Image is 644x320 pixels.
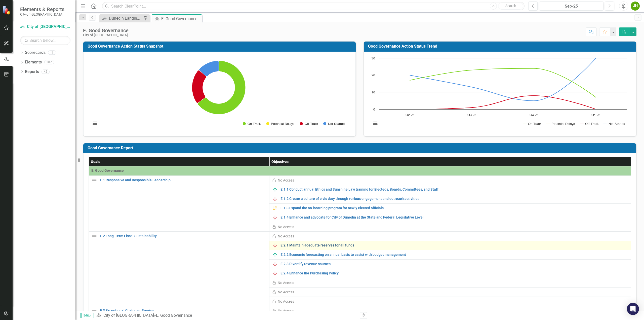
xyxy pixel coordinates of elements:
a: Scorecards [25,50,46,56]
td: Double-Click to Edit Right Click for Context Menu [89,232,269,306]
text: Q3-25 [467,114,476,117]
td: Double-Click to Edit Right Click for Context Menu [269,260,631,269]
span: Editor [80,313,94,318]
div: E. Good Governance [161,16,201,22]
g: Potential Delays, line 2 of 4 with 4 data points. [409,108,597,110]
span: Search [505,4,516,8]
div: No Access [278,178,294,183]
td: Double-Click to Edit Right Click for Context Menu [269,194,631,204]
a: E.2.2 Economic forecasting on annual basis to assist with budget management [280,253,628,257]
a: City of [GEOGRAPHIC_DATA] [103,313,154,318]
img: Not Defined [91,177,97,183]
a: Reports [25,69,39,75]
div: No Access [278,308,294,313]
td: Double-Click to Edit Right Click for Context Menu [269,213,631,222]
svg: Interactive chart [369,56,629,131]
div: Chart. Highcharts interactive chart. [369,56,631,131]
td: Double-Click to Edit Right Click for Context Menu [269,185,631,194]
small: City of [GEOGRAPHIC_DATA] [20,12,64,16]
td: Double-Click to Edit Right Click for Context Menu [269,241,631,250]
button: Show Not Started [323,122,344,126]
a: E.1.1 Conduct annual Ethics and Sunshine Law training for Electeds, Boards, Committees, and Staff [280,188,628,191]
button: Show On Track [243,122,261,126]
div: E. Good Governance [83,28,129,33]
path: Not Started, 5. [199,61,219,76]
div: No Access [278,299,294,304]
a: Elements [25,59,42,65]
a: E.2 Long-Term Fiscal Sustainability [100,234,267,238]
button: Show Not Started [603,122,625,126]
button: Sep-25 [539,2,603,11]
div: No Access [278,280,294,285]
div: Dunedin Landing Page [109,15,142,21]
button: Search [498,3,523,10]
img: Off Track [272,261,278,267]
button: View chart menu, Chart [91,120,98,127]
text: 30 [372,57,375,60]
a: E.1.2 Create a culture of civic duty through various engagement and outreach activities [280,197,628,201]
a: E.3 Exceptional Customer Service [100,309,267,312]
text: 20 [372,74,375,77]
input: Search ClearPoint... [102,2,525,11]
img: Off Track [272,270,278,276]
a: Dunedin Landing Page [101,15,142,21]
div: Open Intercom Messenger [627,303,639,315]
img: Not Defined [91,233,97,239]
text: Q1-26 [591,114,600,117]
text: Potential Delays [551,122,575,126]
img: Off Track [272,196,278,202]
a: E.2.4 Enhance the Purchasing Policy [280,271,628,275]
text: 10 [372,91,375,94]
div: E. Good Governance [156,313,192,318]
text: Potential Delays [271,122,294,126]
div: 1 [48,51,56,55]
img: On Track [272,187,278,193]
div: No Access [278,224,294,229]
button: Show Off Track [580,122,598,126]
a: E.2.1 Maintain adequate reserves for all funds [280,243,628,247]
div: 42 [42,69,50,74]
img: ClearPoint Strategy [3,6,11,15]
button: Show Off Track [300,122,318,126]
div: Chart. Highcharts interactive chart. [89,56,350,131]
text: Not Started [609,122,625,126]
button: Show On Track [523,122,541,126]
img: Not Defined [91,308,97,314]
td: Double-Click to Edit Right Click for Context Menu [269,250,631,260]
a: City of [GEOGRAPHIC_DATA] [20,24,70,30]
div: City of [GEOGRAPHIC_DATA] [83,33,129,37]
a: E.2.3 Diversify revenue sources [280,262,628,266]
td: Double-Click to Edit [89,166,631,176]
div: » [96,313,356,318]
img: On Track [272,252,278,258]
path: Off Track, 8. [192,70,206,103]
a: E.1.3 Expand the on-boarding program for newly elected officials [280,206,628,210]
text: Q4-25 [530,114,538,117]
button: View chart menu, Chart [372,120,379,127]
a: E.1.4 Enhance and advocate for City of Dunedin at the State and Federal Legislative Level [280,216,628,219]
text: 0 [373,108,375,111]
svg: Interactive chart [89,56,349,131]
button: Show Potential Delays [266,122,294,126]
img: Off Track [272,215,278,221]
text: Q2-25 [406,114,414,117]
div: No Access [278,290,294,295]
div: 307 [44,60,54,64]
a: E.1 Responsive and Responsible Leadership [100,178,267,182]
h3: Good Governance Action Status Snapshot [88,44,353,49]
td: Double-Click to Edit Right Click for Context Menu [89,176,269,232]
div: JH [631,2,640,11]
path: Potential Delays, 0. [197,97,206,103]
td: Double-Click to Edit Right Click for Context Menu [269,269,631,278]
h3: Good Governance Action Status Trend [368,44,634,49]
img: Potential Delays [272,205,278,211]
button: Show Potential Delays [546,122,575,126]
img: Off Track [272,242,278,248]
span: E. Good Governance [91,168,628,173]
h3: Good Governance Report [88,146,634,150]
input: Search Below... [20,36,70,45]
div: No Access [278,234,294,239]
path: On Track, 24. [198,61,246,114]
span: Elements & Reports [20,6,64,12]
td: Double-Click to Edit Right Click for Context Menu [269,204,631,213]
